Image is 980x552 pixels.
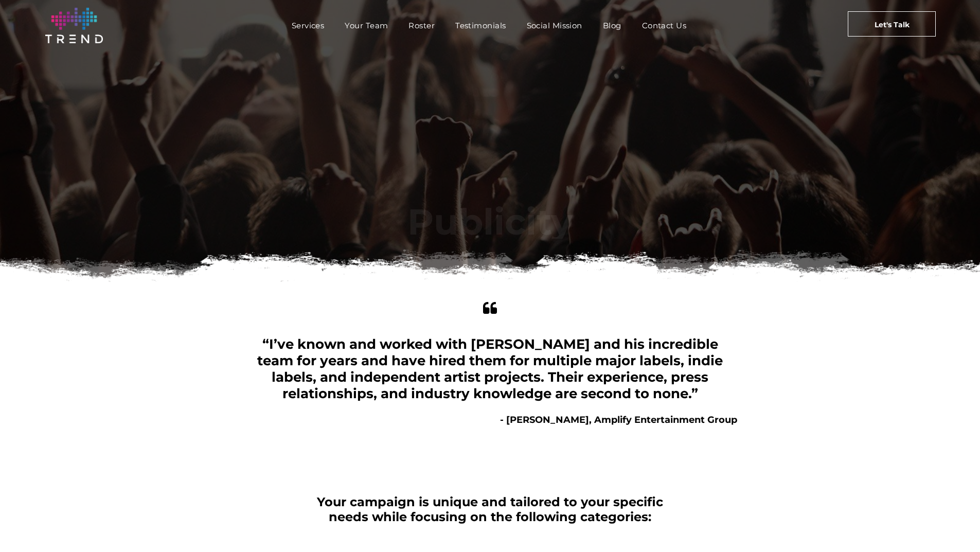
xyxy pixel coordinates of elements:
a: Contact Us [632,18,697,33]
b: Your campaign is unique and tailored to your specific needs while focusing on the following categ... [317,494,663,524]
b: - [PERSON_NAME], Amplify Entertainment Group [500,414,737,425]
span: Let's Talk [875,12,910,38]
a: Social Mission [516,18,593,33]
iframe: Chat Widget [929,503,980,552]
a: Blog [593,18,632,33]
a: Roster [398,18,445,33]
span: “I’ve known and worked with [PERSON_NAME] and his incredible team for years and have hired them f... [257,336,723,402]
a: Testimonials [445,18,516,33]
a: Your Team [334,18,398,33]
font: Publicity [407,200,573,244]
a: Let's Talk [848,11,936,37]
a: Services [281,18,335,33]
img: logo [45,8,103,43]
